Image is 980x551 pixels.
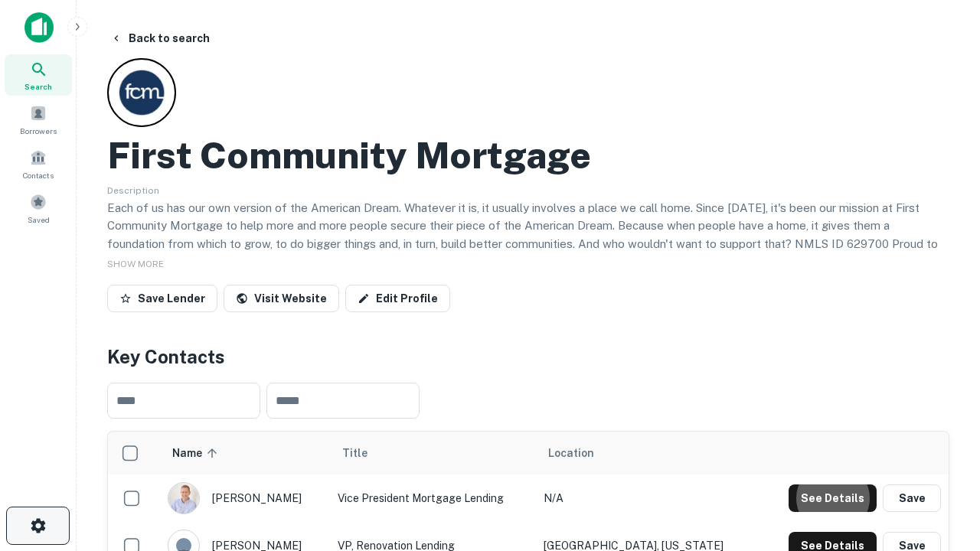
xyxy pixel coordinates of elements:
[28,214,50,226] span: Saved
[168,482,322,514] div: [PERSON_NAME]
[5,187,72,229] a: Saved
[342,444,387,462] span: Title
[548,444,594,462] span: Location
[345,285,450,312] a: Edit Profile
[903,380,980,453] iframe: Chat Widget
[160,432,330,474] th: Name
[330,474,536,522] td: Vice President Mortgage Lending
[536,432,758,474] th: Location
[172,444,222,462] span: Name
[107,199,949,271] p: Each of us has our own version of the American Dream. Whatever it is, it usually involves a place...
[107,133,591,178] h2: First Community Mortgage
[24,80,52,93] span: Search
[536,474,758,522] td: N/A
[107,259,164,269] span: SHOW MORE
[20,125,57,137] span: Borrowers
[5,143,72,184] a: Contacts
[5,54,72,96] a: Search
[789,484,877,512] button: See Details
[107,343,949,370] h4: Key Contacts
[23,169,54,181] span: Contacts
[168,483,199,514] img: 1520878720083
[330,432,536,474] th: Title
[24,12,54,43] img: capitalize-icon.png
[224,285,339,312] a: Visit Website
[883,484,941,512] button: Save
[104,24,216,52] button: Back to search
[107,285,217,312] button: Save Lender
[107,185,159,196] span: Description
[5,99,72,140] a: Borrowers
